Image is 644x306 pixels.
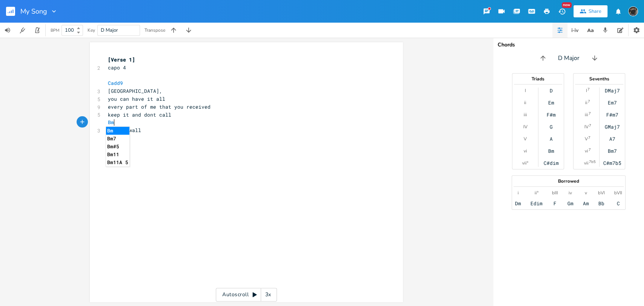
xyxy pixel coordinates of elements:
[108,80,123,86] span: Cadd9
[108,103,211,110] span: every part of me that you received
[604,124,619,130] div: GMaj7
[558,54,579,63] span: D Major
[106,151,129,158] li: Bm11
[588,98,590,105] sup: 7
[562,2,572,8] div: New
[588,111,590,117] sup: 7
[614,190,622,196] div: bVII
[523,148,527,154] div: vi
[584,160,589,166] div: vii
[522,160,528,166] div: vii°
[573,77,625,81] div: Sevenths
[598,200,604,206] div: Bb
[512,179,625,183] div: Borrowed
[548,148,554,154] div: Bm
[548,100,554,106] div: Em
[587,86,589,92] sup: 7
[584,148,588,154] div: vi
[108,56,135,63] span: [Verse 1]
[552,190,558,196] div: bIII
[88,28,95,32] div: Key
[616,200,619,206] div: C
[585,136,588,142] div: V
[108,119,114,126] span: Bm
[51,28,59,32] div: BPM
[549,136,552,142] div: A
[589,123,591,129] sup: 7
[609,136,615,142] div: A7
[535,190,538,196] div: ii°
[573,5,607,17] button: Share
[524,88,526,94] div: I
[106,135,129,143] li: Bm7
[628,6,638,16] img: August Tyler Gallant
[567,200,573,206] div: Gm
[606,112,618,118] div: F#m7
[216,288,277,301] div: Autoscroll
[584,112,588,118] div: iii
[106,127,129,135] li: Bm
[106,158,129,166] li: Bm11A 5
[108,64,126,71] span: capo 4
[554,5,569,18] button: New
[108,88,162,94] span: [GEOGRAPHIC_DATA],
[589,8,601,15] div: Share
[588,147,590,153] sup: 7
[543,160,558,166] div: C#dim
[101,27,118,34] span: D Major
[524,100,526,106] div: ii
[586,88,587,94] div: I
[569,190,572,196] div: iv
[585,100,587,106] div: ii
[603,160,621,166] div: C#m7b5
[261,288,275,301] div: 3x
[589,159,596,165] sup: 7b5
[584,190,587,196] div: v
[144,28,165,32] div: Transpose
[108,95,165,102] span: you can have it all
[584,124,588,130] div: IV
[20,8,47,15] span: My Song
[604,88,619,94] div: DMaj7
[607,100,616,106] div: Em7
[523,112,527,118] div: iii
[523,124,527,130] div: IV
[512,77,564,81] div: Triads
[583,200,589,206] div: Am
[530,200,543,206] div: Edim
[549,88,552,94] div: D
[553,200,556,206] div: F
[524,136,527,142] div: V
[607,148,616,154] div: Bm7
[549,124,552,130] div: G
[598,190,605,196] div: bVI
[588,135,590,141] sup: 7
[106,143,129,151] li: Bm#5
[518,190,519,196] div: i
[546,112,555,118] div: F#m
[498,42,639,48] div: Chords
[108,111,171,118] span: keep it and dont call
[515,200,521,206] div: Dm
